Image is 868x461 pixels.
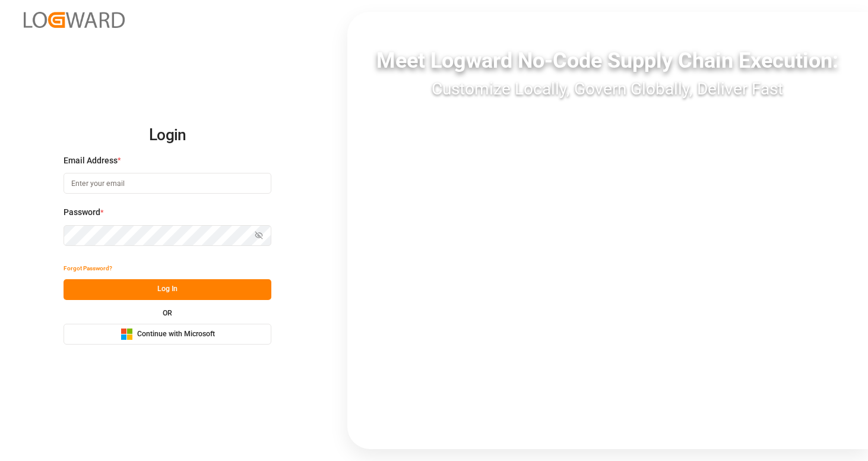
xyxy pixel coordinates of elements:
span: Password [64,206,100,219]
img: Logward_new_orange.png [24,12,125,28]
div: Meet Logward No-Code Supply Chain Execution: [347,45,868,77]
h2: Login [64,116,271,154]
span: Email Address [64,154,118,167]
button: Log In [64,279,271,300]
div: Customize Locally, Govern Globally, Deliver Fast [347,77,868,102]
small: OR [163,310,172,317]
button: Continue with Microsoft [64,324,271,345]
button: Forgot Password? [64,258,112,279]
span: Continue with Microsoft [137,329,215,340]
input: Enter your email [64,173,271,194]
